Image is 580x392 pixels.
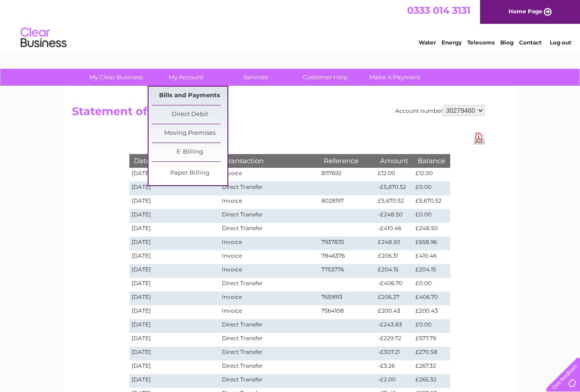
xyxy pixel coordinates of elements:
[129,374,220,388] td: [DATE]
[220,360,319,374] td: Direct Transfer
[220,237,319,250] td: Invoice
[376,237,413,250] td: £248.50
[319,292,376,305] td: 7659913
[129,333,220,347] td: [DATE]
[152,164,227,182] a: Paper Billing
[376,305,413,319] td: £200.43
[319,154,376,167] th: Reference
[220,250,319,264] td: Invoice
[357,69,433,86] a: Make A Payment
[376,374,413,388] td: -£2.00
[413,292,450,305] td: £406.70
[442,39,462,46] a: Energy
[220,374,319,388] td: Direct Transfer
[376,168,413,182] td: £12.00
[129,347,220,360] td: [DATE]
[220,292,319,305] td: Invoice
[550,39,571,46] a: Log out
[319,250,376,264] td: 7846376
[376,292,413,305] td: £206.27
[413,374,450,388] td: £265.32
[413,264,450,278] td: £204.15
[220,195,319,209] td: Invoice
[220,209,319,223] td: Direct Transfer
[129,319,220,333] td: [DATE]
[220,347,319,360] td: Direct Transfer
[413,347,450,360] td: £270.58
[218,69,293,86] a: Services
[413,305,450,319] td: £200.43
[129,209,220,223] td: [DATE]
[129,168,220,182] td: [DATE]
[148,69,224,86] a: My Account
[376,360,413,374] td: -£3.26
[413,154,450,167] th: Balance
[220,319,319,333] td: Direct Transfer
[473,131,485,144] a: Download Pdf
[20,24,67,52] img: logo.png
[413,223,450,237] td: £248.50
[419,39,436,46] a: Water
[129,237,220,250] td: [DATE]
[376,264,413,278] td: £204.15
[376,347,413,360] td: -£307.21
[220,305,319,319] td: Invoice
[129,250,220,264] td: [DATE]
[413,333,450,347] td: £577.79
[376,154,413,167] th: Amount
[413,319,450,333] td: £0.00
[220,182,319,195] td: Direct Transfer
[376,195,413,209] td: £5,670.52
[376,182,413,195] td: -£5,670.52
[413,182,450,195] td: £0.00
[376,278,413,292] td: -£406.70
[74,5,507,44] div: Clear Business is a trading name of Verastar Limited (registered in [GEOGRAPHIC_DATA] No. 3667643...
[319,264,376,278] td: 7753776
[319,305,376,319] td: 7564108
[407,5,470,16] a: 0333 014 3131
[129,264,220,278] td: [DATE]
[129,305,220,319] td: [DATE]
[220,168,319,182] td: Invoice
[376,223,413,237] td: -£410.46
[519,39,541,46] a: Contact
[129,195,220,209] td: [DATE]
[500,39,514,46] a: Blog
[319,195,376,209] td: 8028197
[220,154,319,167] th: Transaction
[152,105,227,124] a: Direct Debit
[413,209,450,223] td: £0.00
[152,87,227,105] a: Bills and Payments
[413,250,450,264] td: £410.46
[129,278,220,292] td: [DATE]
[220,223,319,237] td: Direct Transfer
[287,69,363,86] a: Customer Help
[376,250,413,264] td: £206.31
[376,319,413,333] td: -£243.83
[129,360,220,374] td: [DATE]
[220,264,319,278] td: Invoice
[413,168,450,182] td: £12.00
[220,278,319,292] td: Direct Transfer
[72,105,485,122] h2: Statement of Accounts
[220,333,319,347] td: Direct Transfer
[376,333,413,347] td: -£229.72
[129,154,220,167] th: Date
[319,168,376,182] td: 8117692
[129,292,220,305] td: [DATE]
[413,195,450,209] td: £5,670.52
[376,209,413,223] td: -£248.50
[129,182,220,195] td: [DATE]
[413,278,450,292] td: £0.00
[319,237,376,250] td: 7937835
[413,360,450,374] td: £267.32
[152,124,227,143] a: Moving Premises
[152,143,227,161] a: E-Billing
[395,105,485,116] div: Account number
[129,223,220,237] td: [DATE]
[413,237,450,250] td: £658.96
[78,69,154,86] a: My Clear Business
[467,39,495,46] a: Telecoms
